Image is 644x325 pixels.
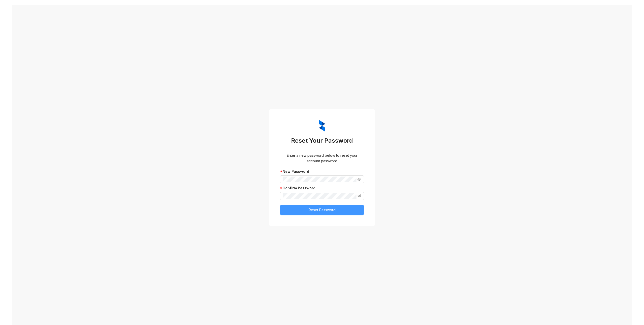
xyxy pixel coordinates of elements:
h3: Reset Your Password [280,137,364,145]
span: eye-invisible [357,178,361,181]
button: Reset Password [280,205,364,215]
div: New Password [280,169,364,174]
span: eye-invisible [357,194,361,198]
div: Confirm Password [280,185,364,191]
div: Enter a new password below to reset your account password [280,153,364,164]
img: ZumaIcon [319,120,325,132]
span: Reset Password [309,207,336,213]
